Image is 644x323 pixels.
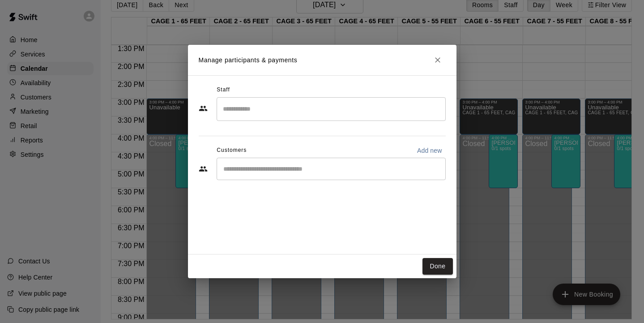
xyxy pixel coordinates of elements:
[217,83,230,97] span: Staff
[199,56,298,65] p: Manage participants & payments
[217,158,446,180] div: Start typing to search customers...
[217,97,446,121] div: Search staff
[417,146,442,155] p: Add new
[422,258,452,275] button: Done
[199,104,208,113] svg: Staff
[414,143,446,158] button: Add new
[430,52,446,68] button: Close
[199,164,208,173] svg: Customers
[217,143,247,158] span: Customers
